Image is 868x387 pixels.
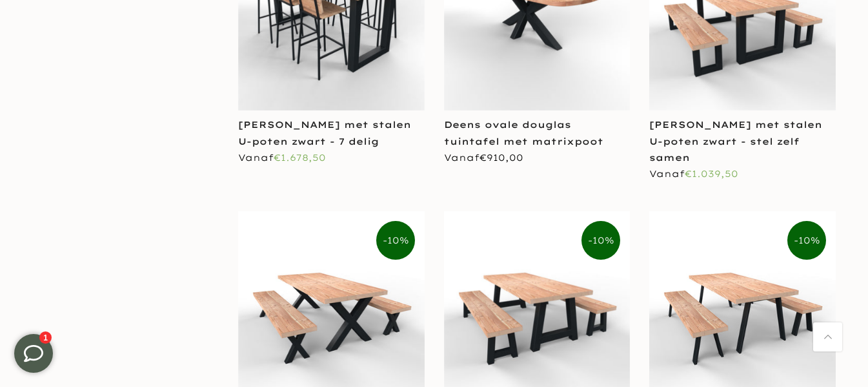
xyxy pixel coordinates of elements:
span: -10% [787,221,826,260]
span: Vanaf [444,152,523,163]
span: Vanaf [649,168,738,180]
a: [PERSON_NAME] met stalen U-poten zwart - 7 delig [238,119,411,147]
span: -10% [581,221,620,260]
a: Terug naar boven [813,322,842,351]
a: [PERSON_NAME] met stalen U-poten zwart - stel zelf samen [649,119,822,163]
a: Deens ovale douglas tuintafel met matrixpoot [444,119,603,147]
span: €1.039,50 [685,168,738,180]
span: -10% [376,221,415,260]
iframe: toggle-frame [1,321,66,386]
span: €910,00 [479,152,523,163]
span: €1.678,50 [274,152,326,163]
span: Vanaf [238,152,326,163]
